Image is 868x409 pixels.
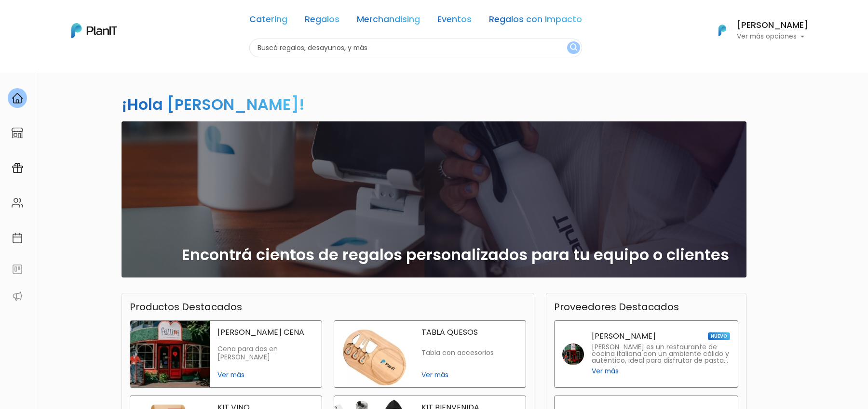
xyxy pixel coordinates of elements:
[71,23,117,38] img: PlanIt Logo
[12,127,23,139] img: marketplace-4ceaa7011d94191e9ded77b95e3339b90024bf715f7c57f8cf31f2d8c509eaba.svg
[708,332,730,340] span: NUEVO
[554,320,738,388] a: [PERSON_NAME] NUEVO [PERSON_NAME] es un restaurante de cocina italiana con un ambiente cálido y a...
[130,321,210,387] img: fellini cena
[334,320,526,388] a: tabla quesos TABLA QUESOS Tabla con accesorios Ver más
[489,15,582,27] a: Regalos con Impacto
[217,345,314,362] p: Cena para dos en [PERSON_NAME]
[421,370,518,380] span: Ver más
[122,93,305,115] h2: ¡Hola [PERSON_NAME]!
[249,39,582,57] input: Buscá regalos, desayunos, y más
[357,15,420,27] a: Merchandising
[249,15,287,27] a: Catering
[305,15,339,27] a: Regalos
[421,349,518,357] p: Tabla con accesorios
[12,264,23,275] img: feedback-78b5a0c8f98aac82b08bfc38622c3050aee476f2c9584af64705fc4e61158814.svg
[217,329,314,336] p: [PERSON_NAME] CENA
[12,290,23,302] img: partners-52edf745621dab592f3b2c58e3bca9d71375a7ef29c3b500c9f145b62cc070d4.svg
[592,332,656,340] p: [PERSON_NAME]
[182,246,729,264] h2: Encontrá cientos de regalos personalizados para tu equipo o clientes
[592,366,619,376] span: Ver más
[12,92,23,104] img: home-e721727adea9d79c4d83392d1f703f7f8bce08238fde08b1acbfd93340b81755.svg
[130,320,322,388] a: fellini cena [PERSON_NAME] CENA Cena para dos en [PERSON_NAME] Ver más
[570,43,577,53] img: search_button-432b6d5273f82d61273b3651a40e1bd1b912527efae98b1b7a1b2c0702e16a8d.svg
[737,33,808,40] p: Ver más opciones
[592,344,730,364] p: [PERSON_NAME] es un restaurante de cocina italiana con un ambiente cálido y auténtico, ideal para...
[706,18,808,43] button: PlanIt Logo [PERSON_NAME] Ver más opciones
[421,329,518,336] p: TABLA QUESOS
[12,197,23,209] img: people-662611757002400ad9ed0e3c099ab2801c6687ba6c219adb57efc949bc21e19d.svg
[712,20,733,41] img: PlanIt Logo
[437,15,472,27] a: Eventos
[12,162,23,174] img: campaigns-02234683943229c281be62815700db0a1741e53638e28bf9629b52c665b00959.svg
[334,321,414,387] img: tabla quesos
[554,301,679,313] h3: Proveedores Destacados
[562,343,584,365] img: fellini
[737,21,808,30] h6: [PERSON_NAME]
[12,232,23,244] img: calendar-87d922413cdce8b2cf7b7f5f62616a5cf9e4887200fb71536465627b3292af00.svg
[130,301,242,313] h3: Productos Destacados
[217,370,314,380] span: Ver más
